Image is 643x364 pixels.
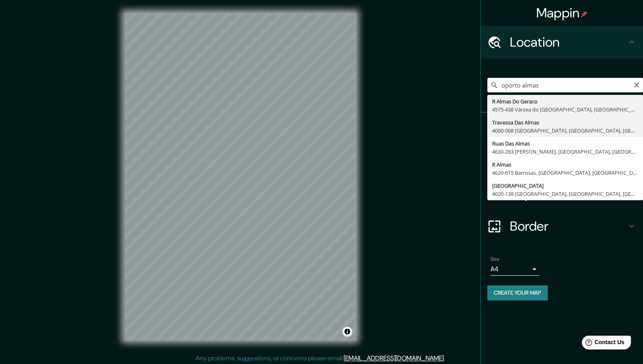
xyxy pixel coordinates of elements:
div: Pins [481,113,643,145]
input: Pick your city or area [487,78,643,92]
a: [EMAIL_ADDRESS][DOMAIN_NAME] [344,354,444,362]
h4: Mappin [536,5,588,21]
div: 4620-615 Barrosas, [GEOGRAPHIC_DATA], [GEOGRAPHIC_DATA] [492,169,638,177]
button: Create your map [487,285,548,300]
img: pin-icon.png [581,11,587,17]
div: . [446,353,448,363]
div: R Almas Do Geraco [492,97,638,105]
div: Location [481,26,643,58]
div: Travessa Das Almas [492,118,638,126]
div: 4575-438 Várzea do [GEOGRAPHIC_DATA], [GEOGRAPHIC_DATA], [GEOGRAPHIC_DATA] [492,105,638,113]
div: Border [481,210,643,242]
button: Toggle attribution [342,327,352,336]
div: R Almas [492,161,638,169]
div: 4630-283 [PERSON_NAME], [GEOGRAPHIC_DATA], [GEOGRAPHIC_DATA] [492,148,638,156]
h4: Location [510,34,627,50]
iframe: Help widget launcher [571,332,634,355]
div: 4000-068 [GEOGRAPHIC_DATA], [GEOGRAPHIC_DATA], [GEOGRAPHIC_DATA] [492,126,638,135]
div: [GEOGRAPHIC_DATA] [492,182,638,190]
label: Size [490,256,499,263]
button: Clear [633,81,640,88]
p: Any problems, suggestions, or concerns please email . [196,353,445,363]
div: 4620-138 [GEOGRAPHIC_DATA], [GEOGRAPHIC_DATA], [GEOGRAPHIC_DATA] [492,190,638,198]
h4: Border [510,218,627,234]
div: Layout [481,178,643,210]
canvas: Map [125,13,356,340]
div: Ruas Das Almas [492,139,638,148]
div: Style [481,145,643,178]
div: . [445,353,446,363]
h4: Layout [510,186,627,202]
div: A4 [490,263,539,276]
